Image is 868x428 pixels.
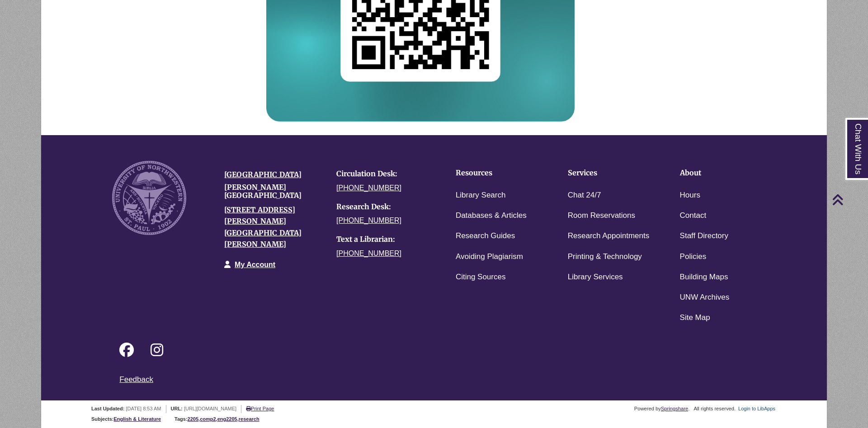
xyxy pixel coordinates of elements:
a: comp2 [200,416,216,422]
h4: About [680,169,764,177]
a: UNW Archives [680,291,730,304]
h4: Resources [456,169,540,177]
div: Powered by . [633,406,691,411]
a: My Account [235,261,275,268]
a: Springshare [661,406,688,411]
a: Library Services [568,271,623,284]
a: [PHONE_NUMBER] [336,184,401,192]
a: Research Appointments [568,230,650,243]
a: [STREET_ADDRESS][PERSON_NAME][GEOGRAPHIC_DATA][PERSON_NAME] [224,205,302,249]
span: Subjects: [91,416,114,422]
h4: Services [568,169,652,177]
a: [PHONE_NUMBER] [336,216,401,224]
span: , , , [188,416,259,422]
span: [URL][DOMAIN_NAME] [184,406,236,411]
a: Printing & Technology [568,250,642,263]
a: Chat 24/7 [568,189,601,202]
i: Follow on Facebook [119,343,134,357]
a: Citing Sources [456,271,506,284]
a: Feedback [119,375,153,384]
a: Room Reservations [568,209,635,222]
a: Policies [680,250,707,263]
i: Follow on Instagram [151,343,163,357]
a: Site Map [680,311,710,325]
a: [GEOGRAPHIC_DATA] [224,170,302,179]
h4: [PERSON_NAME][GEOGRAPHIC_DATA] [224,183,323,199]
a: [PHONE_NUMBER] [336,249,401,257]
a: Avoiding Plagiarism [456,250,523,263]
a: 2205 [188,416,198,422]
a: Staff Directory [680,230,728,243]
i: Print Page [246,406,251,411]
span: [DATE] 8:53 AM [126,406,161,411]
a: English & Literature [114,416,161,422]
a: eng2205 [217,416,237,422]
img: UNW seal [112,161,186,235]
a: Databases & Articles [456,209,527,222]
a: research [239,416,259,422]
h4: Circulation Desk: [336,170,435,178]
a: Library Search [456,189,506,202]
div: All rights reserved. [692,406,737,411]
a: Login to LibApps [738,406,775,411]
a: Building Maps [680,271,728,284]
span: URL: [171,406,183,411]
span: Tags: [175,416,188,422]
a: Hours [680,189,700,202]
a: Research Guides [456,230,515,243]
a: Contact [680,209,707,222]
a: Back to Top [832,193,866,206]
h4: Text a Librarian: [336,235,435,244]
span: Last Updated: [91,406,124,411]
a: Print Page [246,406,274,411]
h4: Research Desk: [336,203,435,211]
